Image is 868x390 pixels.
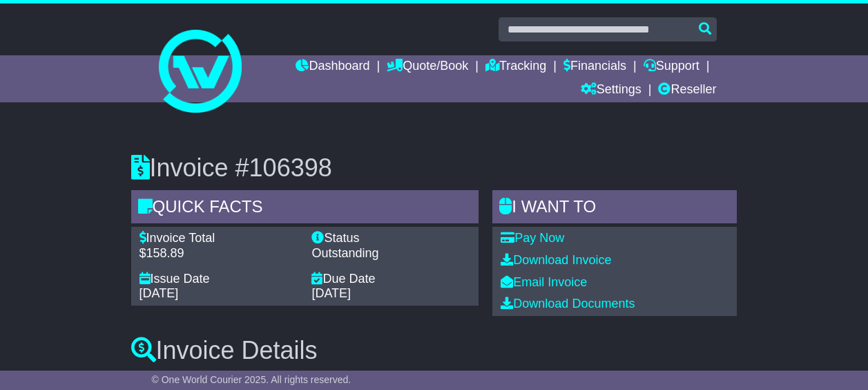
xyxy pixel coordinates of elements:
div: $158.89 [139,246,298,261]
a: Pay Now [501,231,564,245]
a: Download Invoice [501,253,611,267]
a: Reseller [658,79,716,102]
a: Tracking [485,55,546,79]
a: Support [644,55,700,79]
div: Outstanding [311,246,470,261]
a: Dashboard [296,55,369,79]
h3: Invoice Details [131,337,737,364]
a: Settings [581,79,642,102]
div: I WANT to [492,190,737,228]
a: Quote/Book [387,55,468,79]
a: Download Documents [501,297,635,310]
div: Issue Date [139,272,298,287]
h3: Invoice #106398 [131,154,737,182]
span: © One World Courier 2025. All rights reserved. [152,374,351,385]
div: [DATE] [311,286,470,301]
div: Quick Facts [131,190,479,228]
div: Due Date [311,272,470,287]
div: Status [311,231,470,246]
div: Invoice Total [139,231,298,246]
a: Email Invoice [501,275,587,289]
a: Financials [563,55,626,79]
div: [DATE] [139,286,298,301]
